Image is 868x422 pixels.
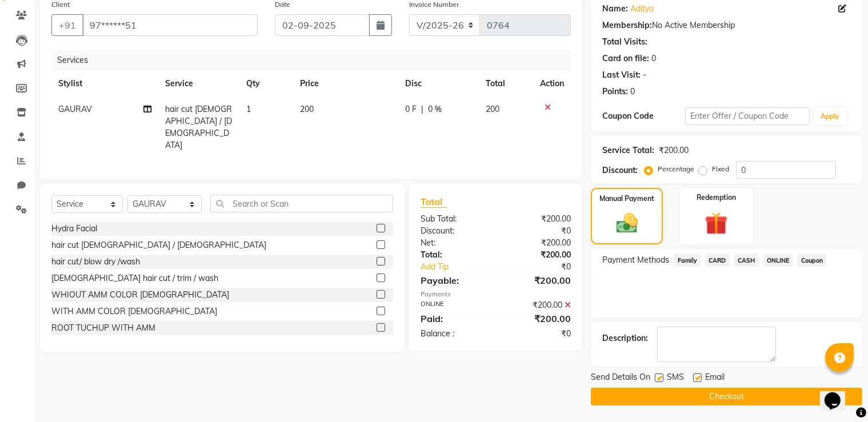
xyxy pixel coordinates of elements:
[58,104,92,114] span: GAURAV
[496,225,580,237] div: ₹0
[820,376,857,411] iframe: chat widget
[602,144,654,156] div: Service Total:
[412,225,496,237] div: Discount:
[685,107,809,125] input: Enter Offer / Coupon Code
[630,86,635,98] div: 0
[496,249,580,261] div: ₹200.00
[51,322,155,334] div: ROOT TUCHUP WITH AMM
[412,274,496,287] div: Payable:
[246,104,251,114] span: 1
[496,312,580,325] div: ₹200.00
[496,213,580,225] div: ₹200.00
[412,328,496,340] div: Balance :
[486,104,499,114] span: 200
[797,254,826,267] span: Coupon
[698,210,735,238] img: _gift.svg
[479,71,533,97] th: Total
[643,69,646,81] div: -
[51,289,229,301] div: WHIOUT AMM COLOR [DEMOGRAPHIC_DATA]
[602,86,628,98] div: Points:
[428,103,442,115] span: 0 %
[421,196,447,208] span: Total
[293,71,398,97] th: Price
[51,14,83,36] button: +91
[602,69,641,81] div: Last Visit:
[82,14,258,36] input: Search by Name/Mobile/Email/Code
[496,274,580,287] div: ₹200.00
[412,213,496,225] div: Sub Total:
[599,194,654,204] label: Manual Payment
[591,388,862,405] button: Checkout
[712,164,729,174] label: Fixed
[602,332,648,344] div: Description:
[674,254,701,267] span: Family
[412,261,510,273] a: Add Tip
[412,312,496,325] div: Paid:
[705,254,730,267] span: CARD
[591,371,650,385] span: Send Details On
[602,36,647,48] div: Total Visits:
[602,3,628,15] div: Name:
[651,53,656,65] div: 0
[51,306,217,317] div: WITH AMM COLOR [DEMOGRAPHIC_DATA]
[51,223,97,235] div: Hydra Facial
[51,71,158,97] th: Stylist
[496,328,580,340] div: ₹0
[610,211,645,236] img: _cash.svg
[405,103,417,115] span: 0 F
[630,3,654,15] a: Aditya
[533,71,571,97] th: Action
[300,104,314,114] span: 200
[421,290,571,299] div: Payments
[602,164,638,176] div: Discount:
[51,256,140,268] div: hair cut/ blow dry /wash
[763,254,793,267] span: ONLINE
[697,192,736,203] label: Redemption
[53,50,579,71] div: Services
[496,237,580,249] div: ₹200.00
[658,164,694,174] label: Percentage
[705,371,725,385] span: Email
[412,237,496,249] div: Net:
[814,108,847,125] button: Apply
[496,299,580,311] div: ₹200.00
[602,19,851,31] div: No Active Membership
[659,144,689,156] div: ₹200.00
[398,71,479,97] th: Disc
[667,371,684,385] span: SMS
[602,53,649,65] div: Card on file:
[165,104,232,150] span: hair cut [DEMOGRAPHIC_DATA] / [DEMOGRAPHIC_DATA]
[158,71,239,97] th: Service
[421,103,423,115] span: |
[239,71,293,97] th: Qty
[51,272,218,284] div: [DEMOGRAPHIC_DATA] hair cut / trim / wash
[602,254,669,266] span: Payment Methods
[412,249,496,261] div: Total:
[510,261,579,273] div: ₹0
[51,239,266,251] div: hair cut [DEMOGRAPHIC_DATA] / [DEMOGRAPHIC_DATA]
[412,299,496,311] div: ONLINE
[602,19,652,31] div: Membership:
[734,254,759,267] span: CASH
[602,110,685,122] div: Coupon Code
[210,195,393,212] input: Search or Scan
